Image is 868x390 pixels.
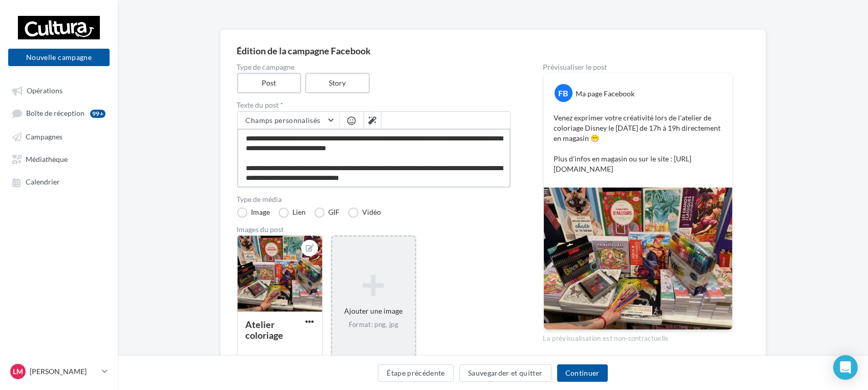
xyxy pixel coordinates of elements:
div: La prévisualisation est non-contractuelle [543,330,733,343]
label: Vidéo [348,208,382,218]
span: Médiathèque [26,155,68,163]
div: Images du post [237,226,511,233]
div: Ma page Facebook [576,89,635,99]
button: Sauvegarder et quitter [459,364,552,382]
div: FB [555,84,573,102]
button: Nouvelle campagne [8,49,110,66]
label: Post [237,73,302,93]
a: Médiathèque [6,150,112,168]
span: Boîte de réception [26,109,84,118]
label: Texte du post * [237,101,511,109]
span: Champs personnalisés [246,116,321,125]
label: Type de média [237,196,511,203]
a: Boîte de réception99+ [6,104,112,122]
label: GIF [314,208,340,218]
button: Continuer [557,364,608,382]
span: Opérations [27,86,62,95]
div: 99+ [90,110,105,118]
a: LM [PERSON_NAME] [8,362,110,381]
label: Type de campagne [237,64,511,71]
p: [PERSON_NAME] [30,366,98,377]
span: Campagnes [26,132,62,141]
div: Open Intercom Messenger [833,355,858,380]
a: Campagnes [6,127,112,146]
div: Édition de la campagne Facebook [237,46,749,55]
label: Story [305,73,370,93]
label: Lien [279,208,306,218]
a: Calendrier [6,172,112,191]
div: Atelier coloriage [246,319,284,341]
span: LM [13,366,23,377]
a: Opérations [6,81,112,99]
span: Calendrier [26,178,60,187]
p: Venez exprimer votre créativité lors de l'atelier de coloriage Disney le [DATE] de 17h à 19h dire... [554,113,722,174]
div: Prévisualiser le post [543,64,733,71]
label: Image [237,208,270,218]
button: Champs personnalisés [238,112,340,129]
button: Étape précédente [378,364,454,382]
